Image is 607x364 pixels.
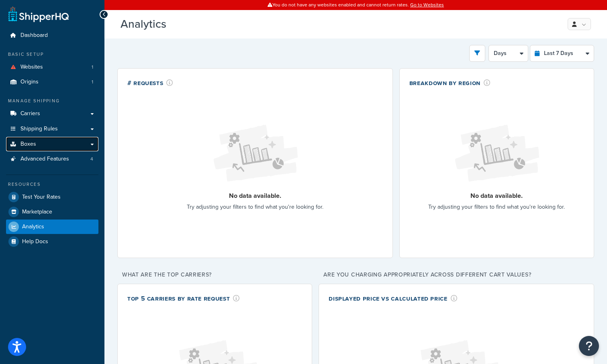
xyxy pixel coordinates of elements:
[90,156,93,163] span: 4
[448,118,545,188] img: Loading...
[22,209,52,216] span: Marketplace
[6,234,98,249] a: Help Docs
[469,45,485,62] button: open filter drawer
[6,75,98,89] a: Origins1
[428,201,565,213] p: Try adjusting your filters to find what you're looking for.
[22,238,48,245] span: Help Docs
[20,79,39,85] span: Origins
[20,64,43,71] span: Websites
[409,78,491,87] div: Breakdown by Region
[127,294,240,303] div: Top 5 Carriers by Rate Request
[168,21,196,30] span: Beta
[20,110,40,117] span: Carriers
[187,190,323,201] p: No data available.
[6,190,98,204] a: Test Your Rates
[92,64,93,71] span: 1
[6,205,98,219] a: Marketplace
[127,78,173,87] div: # Requests
[22,194,61,201] span: Test Your Rates
[121,18,554,31] h3: Analytics
[6,137,98,152] a: Boxes
[410,1,444,8] a: Go to Websites
[207,118,303,188] img: Loading...
[579,336,599,356] button: Open Resource Center
[6,98,98,104] div: Manage Shipping
[6,152,98,167] li: Advanced Features
[6,152,98,167] a: Advanced Features4
[6,181,98,188] div: Resources
[117,269,312,281] p: What are the top carriers?
[92,79,93,85] span: 1
[20,141,36,148] span: Boxes
[329,294,457,303] div: Displayed Price vs Calculated Price
[20,156,69,163] span: Advanced Features
[6,220,98,234] a: Analytics
[6,106,98,121] a: Carriers
[6,28,98,43] a: Dashboard
[22,224,44,230] span: Analytics
[187,201,323,213] p: Try adjusting your filters to find what you're looking for.
[20,126,58,132] span: Shipping Rules
[6,75,98,89] li: Origins
[6,51,98,58] div: Basic Setup
[6,122,98,136] a: Shipping Rules
[20,32,48,39] span: Dashboard
[428,190,565,201] p: No data available.
[6,60,98,75] a: Websites1
[319,269,594,281] p: Are you charging appropriately across different cart values?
